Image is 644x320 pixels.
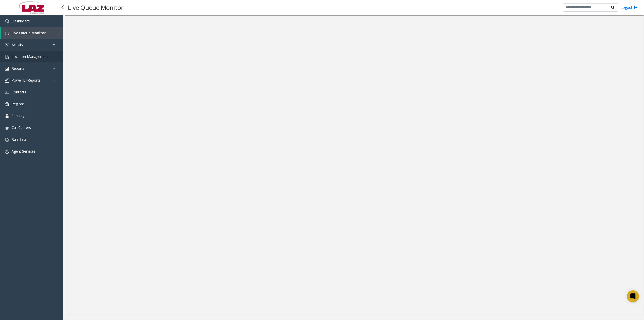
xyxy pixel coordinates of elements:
img: 'icon' [5,31,9,35]
h3: Live Queue Monitor [65,1,126,14]
img: 'icon' [5,114,9,118]
img: 'icon' [5,90,9,94]
a: Logout [621,5,638,10]
img: 'icon' [5,43,9,47]
img: 'icon' [5,19,9,23]
img: 'icon' [5,55,9,59]
span: Agent Services [12,149,35,154]
span: Regions [12,101,25,106]
img: 'icon' [5,102,9,106]
span: Reports [12,66,24,71]
span: Rule Sets [12,137,27,142]
span: Power BI Reports [12,78,41,83]
img: 'icon' [5,67,9,71]
span: Security [12,113,24,118]
span: Contacts [12,90,26,94]
a: Live Queue Monitor [1,27,63,39]
img: 'icon' [5,138,9,142]
img: 'icon' [5,126,9,130]
span: Dashboard [12,19,30,23]
span: Call Centers [12,125,31,130]
span: Activity [12,42,23,47]
img: 'icon' [5,79,9,83]
span: Location Management [12,54,49,59]
img: logout [634,5,638,10]
span: Live Queue Monitor [12,30,46,35]
img: 'icon' [5,150,9,154]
